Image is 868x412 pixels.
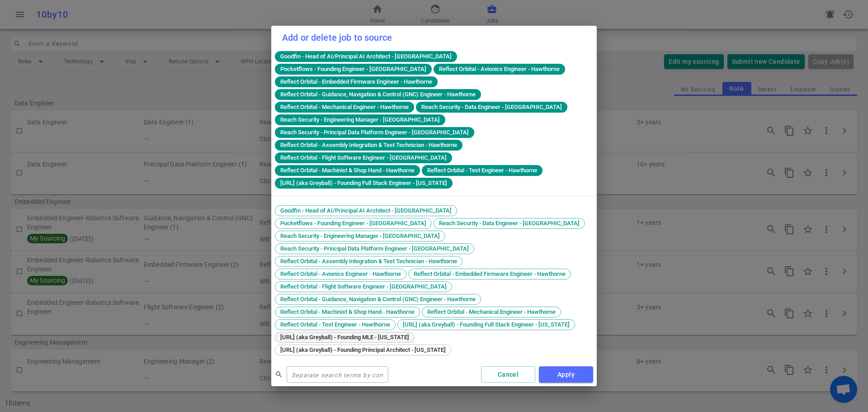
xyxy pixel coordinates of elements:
[435,66,563,72] span: Reflect Orbital - Avionics Engineer - Hawthorne
[277,283,450,290] span: Reflect Orbital - Flight Software Engineer - [GEOGRAPHIC_DATA]
[277,116,443,123] span: Reach Security - Engineering Manager - [GEOGRAPHIC_DATA]
[277,296,479,303] span: Reflect Orbital - Guidance, Navigation & Control (GNC) Engineer - Hawthorne
[277,129,472,136] span: Reach Security - Principal Data Platform Engineer - [GEOGRAPHIC_DATA]
[275,370,283,379] span: search
[277,91,479,98] span: Reflect Orbital - Guidance, Navigation & Control (GNC) Engineer - Hawthorne
[277,270,404,277] span: Reflect Orbital - Avionics Engineer - Hawthorne
[418,104,566,110] span: Reach Security - Data Engineer - [GEOGRAPHIC_DATA]
[277,258,460,265] span: Reflect Orbital - Assembly Integration & Test Technician - Hawthorne
[539,366,593,383] button: Apply
[277,346,449,353] span: [URL] (aka Greyball) - Founding Principal Architect - [US_STATE]
[410,270,569,277] span: Reflect Orbital - Embedded Firmware Engineer - Hawthorne
[277,78,436,85] span: Reflect Orbital - Embedded Firmware Engineer - Hawthorne
[277,220,429,227] span: Pocketflows - Founding Engineer - [GEOGRAPHIC_DATA]
[277,334,412,341] span: [URL] (aka Greyball) - Founding MLE - [US_STATE]
[277,66,430,72] span: Pocketflows - Founding Engineer - [GEOGRAPHIC_DATA]
[277,142,461,148] span: Reflect Orbital - Assembly Integration & Test Technician - Hawthorne
[277,104,412,110] span: Reflect Orbital - Mechanical Engineer - Hawthorne
[424,167,541,174] span: Reflect Orbital - Test Engineer - Hawthorne
[277,321,393,328] span: Reflect Orbital - Test Engineer - Hawthorne
[436,220,583,227] span: Reach Security - Data Engineer - [GEOGRAPHIC_DATA]
[481,366,535,383] button: Cancel
[277,308,418,315] span: Reflect Orbital - Machinist & Shop Hand - Hawthorne
[277,53,455,60] span: Goodfin - Head of AI/Principal AI Architect - [GEOGRAPHIC_DATA]
[400,321,573,328] span: [URL] (aka Greyball) - Founding Full Stack Engineer - [US_STATE]
[277,180,451,186] span: [URL] (aka Greyball) - Founding Full Stack Engineer - [US_STATE]
[424,308,559,315] span: Reflect Orbital - Mechanical Engineer - Hawthorne
[277,245,472,252] span: Reach Security - Principal Data Platform Engineer - [GEOGRAPHIC_DATA]
[287,367,388,382] input: Separate search terms by comma or space
[271,26,597,49] h2: Add or delete job to source
[277,167,418,174] span: Reflect Orbital - Machinist & Shop Hand - Hawthorne
[277,154,450,161] span: Reflect Orbital - Flight Software Engineer - [GEOGRAPHIC_DATA]
[277,207,455,214] span: Goodfin - Head of AI/Principal AI Architect - [GEOGRAPHIC_DATA]
[277,232,443,239] span: Reach Security - Engineering Manager - [GEOGRAPHIC_DATA]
